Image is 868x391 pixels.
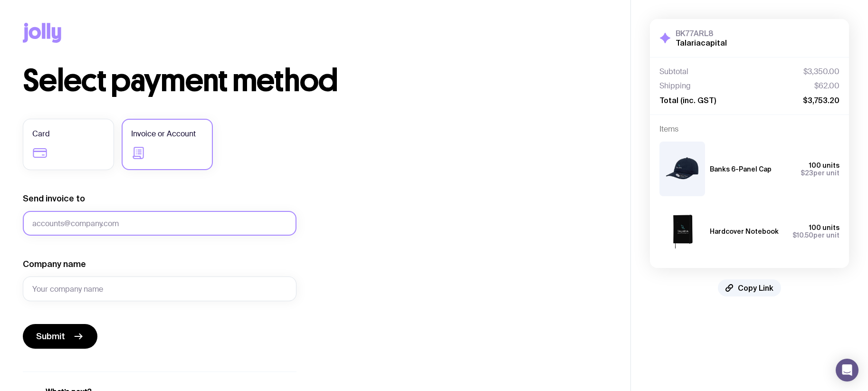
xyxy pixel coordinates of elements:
span: $3,350.00 [803,67,839,76]
button: Copy Link [718,279,781,296]
h3: Hardcover Notebook [710,228,779,235]
span: $62.00 [814,81,839,91]
h1: Select payment method [23,66,608,96]
span: Total (inc. GST) [659,95,716,105]
div: Open Intercom Messenger [836,359,858,381]
span: Card [32,128,50,140]
h4: Items [659,124,839,134]
span: per unit [801,169,839,177]
h3: Banks 6-Panel Cap [710,165,772,173]
input: accounts@company.com [23,211,296,236]
input: Your company name [23,277,296,301]
span: Subtotal [659,67,688,76]
span: per unit [792,231,839,239]
span: Submit [36,331,65,342]
span: 100 units [809,162,839,169]
span: $10.50 [792,231,813,239]
span: $3,753.20 [803,95,839,105]
span: 100 units [809,224,839,231]
span: Invoice or Account [131,128,196,140]
button: Submit [23,324,97,349]
h3: BK77ARL8 [676,29,727,38]
label: Company name [23,258,86,270]
span: Shipping [659,81,691,91]
span: Copy Link [738,283,773,293]
span: $23 [801,169,813,177]
label: Send invoice to [23,193,85,204]
h2: Talariacapital [676,38,727,48]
